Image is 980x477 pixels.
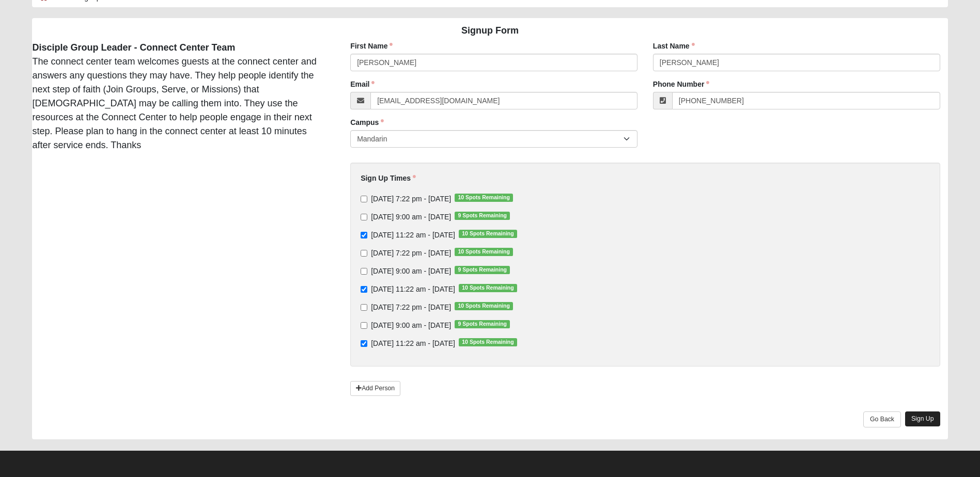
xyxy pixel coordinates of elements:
[32,42,235,53] strong: Disciple Group Leader - Connect Center Team
[653,79,710,89] label: Phone Number
[371,249,451,257] span: [DATE] 7:22 pm - [DATE]
[653,41,695,51] label: Last Name
[863,411,901,427] a: Go Back
[371,267,451,275] span: [DATE] 9:00 am - [DATE]
[361,232,367,239] input: [DATE] 11:22 am - [DATE]10 Spots Remaining
[361,196,367,202] input: [DATE] 7:22 pm - [DATE]10 Spots Remaining
[361,322,367,329] input: [DATE] 9:00 am - [DATE]9 Spots Remaining
[455,212,510,220] span: 9 Spots Remaining
[361,304,367,311] input: [DATE] 7:22 pm - [DATE]10 Spots Remaining
[361,214,367,220] input: [DATE] 9:00 am - [DATE]9 Spots Remaining
[455,302,513,310] span: 10 Spots Remaining
[361,173,416,183] label: Sign Up Times
[455,248,513,256] span: 10 Spots Remaining
[24,41,335,152] div: The connect center team welcomes guests at the connect center and answers any questions they may ...
[371,213,451,221] span: [DATE] 9:00 am - [DATE]
[361,340,367,347] input: [DATE] 11:22 am - [DATE]10 Spots Remaining
[455,266,510,274] span: 9 Spots Remaining
[371,285,455,293] span: [DATE] 11:22 am - [DATE]
[371,303,451,311] span: [DATE] 7:22 pm - [DATE]
[459,230,517,238] span: 10 Spots Remaining
[459,284,517,292] span: 10 Spots Remaining
[32,25,947,37] h4: Signup Form
[350,381,400,396] a: Add Person
[905,411,940,426] a: Sign Up
[361,268,367,275] input: [DATE] 9:00 am - [DATE]9 Spots Remaining
[361,286,367,293] input: [DATE] 11:22 am - [DATE]10 Spots Remaining
[371,231,455,239] span: [DATE] 11:22 am - [DATE]
[371,321,451,329] span: [DATE] 9:00 am - [DATE]
[459,338,517,346] span: 10 Spots Remaining
[371,339,455,347] span: [DATE] 11:22 am - [DATE]
[455,194,513,202] span: 10 Spots Remaining
[350,117,384,128] label: Campus
[371,195,451,203] span: [DATE] 7:22 pm - [DATE]
[361,250,367,257] input: [DATE] 7:22 pm - [DATE]10 Spots Remaining
[350,79,375,89] label: Email
[350,41,393,51] label: First Name
[455,320,510,328] span: 9 Spots Remaining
